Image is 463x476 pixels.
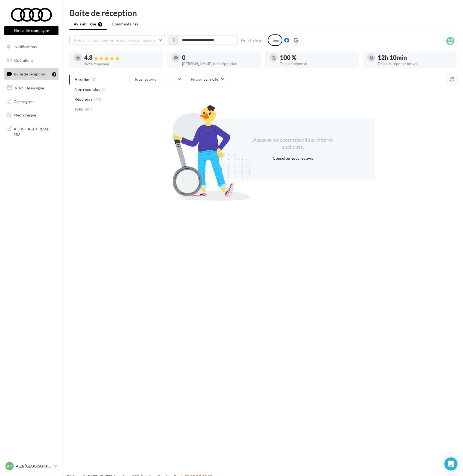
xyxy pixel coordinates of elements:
[7,463,12,469] span: AP
[378,55,452,61] div: 12h 10min
[182,55,256,61] div: 0
[75,87,100,92] span: Non répondus
[85,107,92,111] span: (40)
[444,457,458,471] div: Open Intercom Messenger
[134,77,156,81] span: Tous les avis
[3,123,60,139] a: AFFICHAGE PRESSE MD
[3,55,60,66] a: Opérations
[3,96,60,107] a: Campagnes
[94,97,101,101] span: (40)
[84,55,159,61] div: 4.8
[75,106,83,112] span: Tous
[14,58,33,63] span: Opérations
[3,109,60,121] a: Médiathèque
[75,97,92,102] span: Répondus
[182,62,256,66] div: [PERSON_NAME] non répondus
[271,155,315,162] button: Consulter tous les avis
[14,44,37,49] span: Notifications
[69,36,165,45] button: Choisir un point de vente ou un code magasin
[69,9,456,17] div: Boîte de réception
[14,113,36,117] span: Médiathèque
[52,72,56,77] div: 2
[3,68,60,80] a: Boîte de réception2
[112,21,138,27] span: Commentaires
[84,62,159,66] div: Note moyenne
[280,55,354,61] div: 100 %
[239,37,265,43] button: Réinitialiser
[4,26,58,35] button: Nouvelle campagne
[186,75,227,84] button: Filtrer par note
[246,136,340,150] div: Aucun avis ne correspond aux critères appliqués.
[14,72,45,76] span: Boîte de réception
[378,62,452,66] div: Délai de réponse moyen
[268,34,282,46] div: Tous
[14,125,56,137] span: AFFICHAGE PRESSE MD
[130,75,184,84] button: Tous les avis
[16,463,52,469] p: Audi [GEOGRAPHIC_DATA] 17
[74,38,155,42] span: Choisir un point de vente ou un code magasin
[3,82,60,94] a: Visibilité en ligne
[102,87,107,92] span: (0)
[14,99,33,104] span: Campagnes
[4,461,58,471] a: AP Audi [GEOGRAPHIC_DATA] 17
[280,62,354,66] div: Taux de réponse
[15,86,44,90] span: Visibilité en ligne
[3,41,57,52] button: Notifications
